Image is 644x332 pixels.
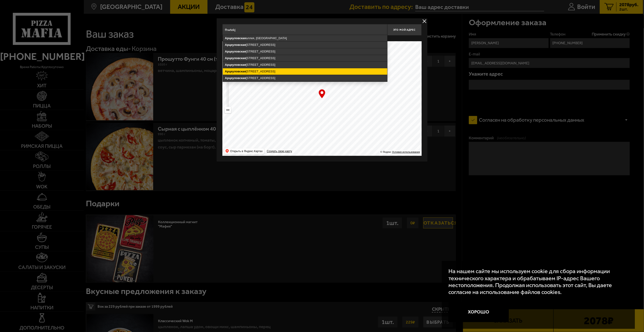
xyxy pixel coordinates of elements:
ymaps: [STREET_ADDRESS] [223,55,387,61]
ymaps: Арцеуловская [225,36,246,40]
ymaps: Арцеуловская [225,50,246,53]
ymaps: © Яндекс [380,151,391,153]
ymaps: Открыть в Яндекс.Картах [224,148,264,154]
ymaps: [STREET_ADDRESS] [223,48,387,55]
ymaps: [STREET_ADDRESS] [223,62,387,68]
span: Это мой адрес [393,28,415,31]
input: Введите адрес доставки [222,24,387,36]
a: Создать свою карту [266,150,293,153]
button: Это мой адрес [387,24,422,36]
ymaps: [STREET_ADDRESS] [223,75,387,81]
ymaps: Арцеуловская [225,56,246,60]
ymaps: [STREET_ADDRESS] [223,68,387,75]
ymaps: Открыть в Яндекс.Картах [230,148,263,154]
p: Укажите дом на карте или в поле ввода [222,37,287,40]
button: delivery type [422,18,427,24]
ymaps: Арцеуловская [225,70,246,73]
button: Хорошо [448,302,509,322]
ymaps: Арцеуловская [225,43,246,47]
ymaps: Арцеуловская [225,63,246,66]
ymaps: Арцеуловская [225,76,246,80]
ymaps: аллея, [GEOGRAPHIC_DATA] [223,35,387,41]
a: Условия использования [392,151,420,153]
ymaps: [STREET_ADDRESS] [223,42,387,48]
p: На нашем сайте мы используем cookie для сбора информации технического характера и обрабатываем IP... [448,268,625,296]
